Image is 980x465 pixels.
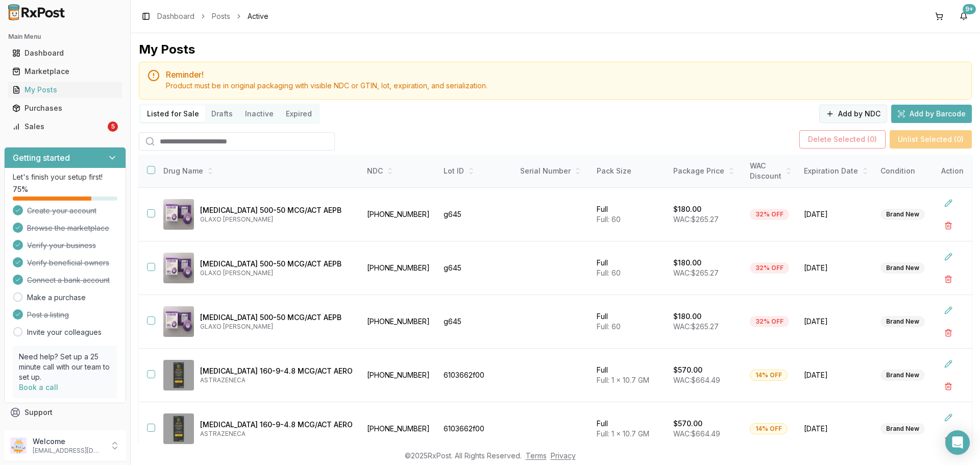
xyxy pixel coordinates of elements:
div: 14% OFF [750,423,788,434]
button: Edit [939,408,958,427]
p: [MEDICAL_DATA] 500-50 MCG/ACT AEPB [200,259,353,269]
button: Drafts [205,106,239,122]
a: Dashboard [157,11,194,21]
div: Brand New [880,423,925,434]
span: [DATE] [804,424,868,434]
span: [DATE] [804,370,868,380]
p: Let's finish your setup first! [13,172,117,182]
div: Purchases [12,103,118,113]
div: 14% OFF [750,370,788,381]
img: User avatar [10,437,27,454]
div: Brand New [880,209,925,220]
div: Sales [12,121,106,132]
button: Delete [939,324,958,342]
p: GLAXO [PERSON_NAME] [200,323,353,331]
span: Full: 1 x 10.7 GM [597,376,649,384]
span: Post a listing [27,310,69,320]
td: Full [591,295,667,349]
th: Pack Size [591,155,667,188]
p: [MEDICAL_DATA] 160-9-4.8 MCG/ACT AERO [200,366,353,376]
p: [MEDICAL_DATA] 500-50 MCG/ACT AEPB [200,205,353,215]
p: [EMAIL_ADDRESS][DOMAIN_NAME] [33,447,104,455]
button: 9+ [955,8,972,25]
div: 32% OFF [750,209,789,220]
td: Full [591,241,667,295]
button: Add by NDC [819,105,887,123]
button: Delete [939,431,958,449]
a: Sales5 [8,117,122,136]
a: Marketplace [8,62,122,81]
th: Condition [874,155,951,188]
button: Delete [939,377,958,396]
div: 9+ [963,4,976,14]
span: [DATE] [804,316,868,327]
button: My Posts [4,82,126,98]
button: Edit [939,194,958,212]
button: Sales5 [4,118,126,135]
button: Delete [939,216,958,235]
div: NDC [367,166,431,176]
p: $570.00 [673,419,702,429]
td: Full [591,349,667,402]
p: ASTRAZENECA [200,430,353,438]
a: Posts [212,11,230,21]
a: Purchases [8,99,122,117]
span: [DATE] [804,263,868,273]
td: Full [591,188,667,241]
td: g645 [437,188,514,241]
td: [PHONE_NUMBER] [361,241,437,295]
span: [DATE] [804,209,868,219]
p: $180.00 [673,311,701,322]
td: [PHONE_NUMBER] [361,349,437,402]
button: Inactive [239,106,280,122]
img: Breztri Aerosphere 160-9-4.8 MCG/ACT AERO [163,360,194,390]
div: Package Price [673,166,738,176]
span: Full: 60 [597,215,621,224]
p: GLAXO [PERSON_NAME] [200,269,353,277]
p: $180.00 [673,204,701,214]
img: Advair Diskus 500-50 MCG/ACT AEPB [163,306,194,337]
span: WAC: $664.49 [673,429,720,438]
button: Marketplace [4,63,126,80]
span: Verify your business [27,240,96,251]
div: Expiration Date [804,166,868,176]
span: Active [248,11,268,21]
p: [MEDICAL_DATA] 500-50 MCG/ACT AEPB [200,312,353,323]
p: $180.00 [673,258,701,268]
a: Book a call [19,383,58,391]
a: Dashboard [8,44,122,62]
td: 6103662f00 [437,402,514,456]
button: Expired [280,106,318,122]
td: [PHONE_NUMBER] [361,295,437,349]
span: Create your account [27,206,96,216]
p: [MEDICAL_DATA] 160-9-4.8 MCG/ACT AERO [200,420,353,430]
button: Edit [939,248,958,266]
td: [PHONE_NUMBER] [361,188,437,241]
nav: breadcrumb [157,11,268,21]
span: WAC: $265.27 [673,215,719,224]
div: WAC Discount [750,161,792,181]
span: Full: 60 [597,268,621,277]
p: GLAXO [PERSON_NAME] [200,215,353,224]
span: WAC: $664.49 [673,376,720,384]
span: WAC: $265.27 [673,268,719,277]
img: Breztri Aerosphere 160-9-4.8 MCG/ACT AERO [163,413,194,444]
h2: Main Menu [8,33,122,41]
span: Feedback [24,426,59,436]
div: Serial Number [520,166,584,176]
button: Feedback [4,422,126,440]
td: g645 [437,295,514,349]
th: Action [933,155,972,188]
div: Brand New [880,316,925,327]
span: Full: 1 x 10.7 GM [597,429,649,438]
td: Full [591,402,667,456]
img: Advair Diskus 500-50 MCG/ACT AEPB [163,199,194,230]
a: Privacy [551,451,576,460]
button: Support [4,403,126,422]
p: ASTRAZENECA [200,376,353,384]
span: Connect a bank account [27,275,110,285]
button: Edit [939,301,958,320]
td: g645 [437,241,514,295]
a: Invite your colleagues [27,327,102,337]
div: Product must be in original packaging with visible NDC or GTIN, lot, expiration, and serialization. [166,81,963,91]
